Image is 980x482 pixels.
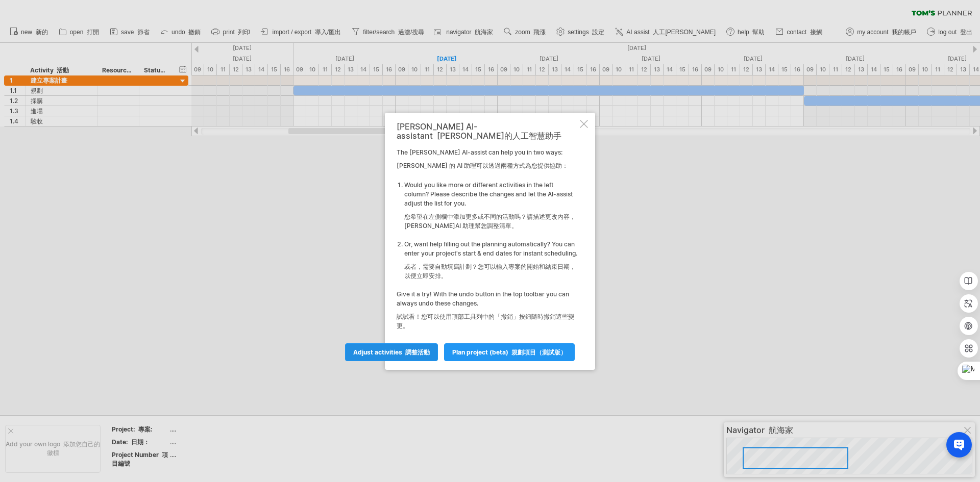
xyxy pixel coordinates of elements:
[397,313,574,329] font: 試試看！您可以使用頂部工具列中的「撤銷」按鈕隨時撤銷這些變更。
[404,240,578,285] li: Or, want help filling out the planning automatically? You can enter your project's start & end da...
[404,181,578,235] li: Would you like more or different activities in the left column? Please describe the changes and l...
[444,343,575,361] a: plan project (beta) 規劃項目（測試版）
[404,213,576,230] font: 您希望在左側欄中添加更多或不同的活動嗎？請描述更改內容，[PERSON_NAME]AI 助理幫您調整清單。
[405,348,430,356] font: 調整活動
[353,348,430,356] span: Adjust activities
[511,348,567,356] font: 規劃項目（測試版）
[452,348,567,356] span: plan project (beta)
[404,263,576,280] font: 或者，需要自動填寫計劃？您可以輸入專案的開始和結束日期，以便立即安排。
[397,122,578,361] div: The [PERSON_NAME] AI-assist can help you in two ways: Give it a try! With the undo button in the ...
[397,162,568,169] font: [PERSON_NAME] 的 AI 助理可以透過兩種方式為您提供協助：
[437,131,561,141] font: [PERSON_NAME]的人工智慧助手
[345,343,438,361] a: Adjust activities 調整活動
[397,122,578,140] div: [PERSON_NAME] AI-assistant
